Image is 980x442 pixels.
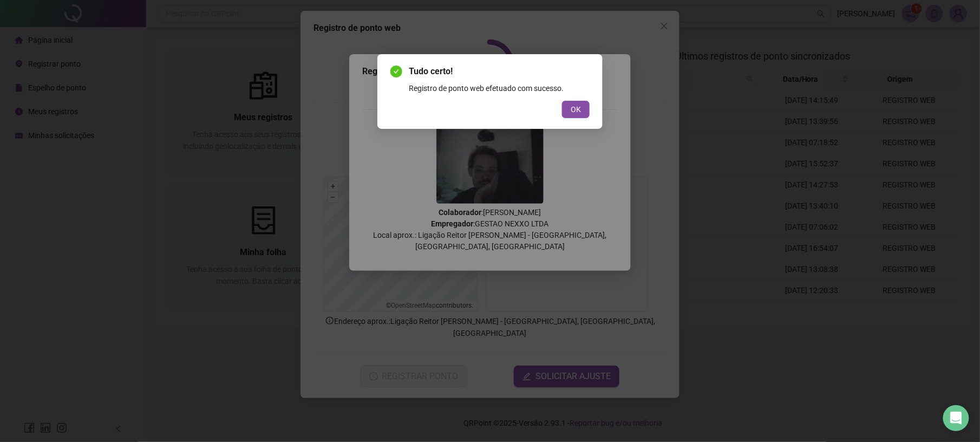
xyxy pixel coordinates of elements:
span: check-circle [390,66,402,77]
span: OK [571,103,581,115]
div: Open Intercom Messenger [943,405,969,431]
div: Registro de ponto web efetuado com sucesso. [409,82,590,94]
span: Tudo certo! [409,65,590,78]
button: OK [562,101,590,118]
